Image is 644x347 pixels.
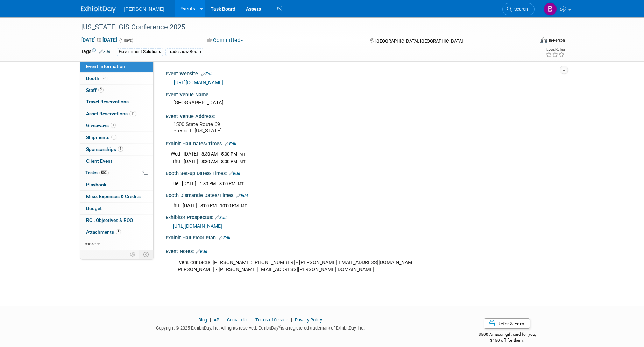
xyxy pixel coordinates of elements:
[289,317,294,323] span: |
[86,135,116,140] span: Shipments
[174,80,223,85] a: [URL][DOMAIN_NAME]
[86,146,123,152] span: Sponsorships
[80,226,153,238] a: Attachments5
[165,68,564,78] div: Event Website:
[198,317,207,323] a: Blog
[81,48,111,56] td: Tags
[200,203,239,208] span: 8:00 PM - 10:00 PM
[81,37,118,43] span: [DATE] [DATE]
[98,87,104,93] span: 2
[546,48,565,51] div: Event Rating
[184,150,198,158] td: [DATE]
[171,158,184,165] td: Thu.
[171,180,182,187] td: Tue.
[86,111,136,116] span: Asset Reservations
[80,73,153,84] a: Booth
[96,37,102,43] span: to
[119,38,133,43] span: (4 days)
[225,142,236,146] a: Edit
[86,99,129,104] span: Travel Reservations
[238,182,244,186] span: MT
[86,158,112,164] span: Client Event
[375,38,463,44] span: [GEOGRAPHIC_DATA], [GEOGRAPHIC_DATA]
[129,111,136,116] span: 11
[86,123,116,128] span: Giveaways
[99,49,111,54] a: Edit
[80,132,153,143] a: Shipments1
[451,327,564,343] div: $500 Amazon gift card for you,
[80,167,153,179] a: Tasks50%
[278,325,281,328] sup: ®
[250,317,254,323] span: |
[86,75,107,81] span: Booth
[255,317,288,323] a: Terms of Service
[171,202,183,209] td: Thu.
[173,121,324,134] pre: 1500 State Route 69 Prescott [US_STATE]
[165,138,564,147] div: Exhibit Hall Dates/Times:
[484,318,530,329] a: Refer & Earn
[80,61,153,72] a: Event Information
[201,159,237,164] span: 8:30 AM - 8:00 PM
[116,229,121,234] span: 5
[165,168,564,177] div: Booth Set-up Dates/Times:
[219,236,231,240] a: Edit
[295,317,322,323] a: Privacy Policy
[111,123,116,128] span: 1
[80,238,153,250] a: more
[204,37,246,44] button: Committed
[117,48,163,56] div: Government Solutions
[80,144,153,155] a: Sponsorships1
[183,202,197,209] td: [DATE]
[171,97,558,108] div: [GEOGRAPHIC_DATA]
[451,338,564,344] div: $150 off for them.
[80,96,153,108] a: Travel Reservations
[81,323,440,331] div: Copyright © 2025 ExhibitDay, Inc. All rights reserved. ExhibitDay is a registered trademark of Ex...
[80,85,153,96] a: Staff2
[208,317,213,323] span: |
[86,229,121,235] span: Attachments
[240,160,246,164] span: MT
[201,151,237,157] span: 8:30 AM - 5:00 PM
[86,194,141,199] span: Misc. Expenses & Credits
[215,215,227,220] a: Edit
[229,171,240,176] a: Edit
[165,212,564,221] div: Exhibitor Prospectus:
[201,72,213,77] a: Edit
[80,215,153,226] a: ROI, Objectives & ROO
[544,2,557,16] img: Buse Onen
[240,152,246,157] span: MT
[241,204,247,208] span: MT
[118,146,123,152] span: 1
[86,87,104,93] span: Staff
[196,249,207,254] a: Edit
[85,241,96,246] span: more
[79,21,524,34] div: [US_STATE] GIS Conference 2025
[214,317,220,323] a: API
[80,191,153,202] a: Misc. Expenses & Credits
[165,89,564,98] div: Event Venue Name:
[139,250,153,259] td: Toggle Event Tabs
[184,158,198,165] td: [DATE]
[171,150,184,158] td: Wed.
[80,179,153,190] a: Playbook
[165,111,564,120] div: Event Venue Address:
[171,256,487,277] div: Event contacts: [PERSON_NAME]: [PHONE_NUMBER] - [PERSON_NAME][EMAIL_ADDRESS][DOMAIN_NAME] [PERSON...
[127,250,139,259] td: Personalize Event Tab Strip
[165,232,564,241] div: Exhibit Hall Floor Plan:
[111,135,116,140] span: 1
[102,76,106,80] i: Booth reservation complete
[200,181,235,186] span: 1:30 PM - 3:00 PM
[493,36,565,47] div: Event Format
[549,38,565,43] div: In-Person
[165,190,564,199] div: Booth Dismantle Dates/Times:
[182,180,196,187] td: [DATE]
[221,317,226,323] span: |
[227,317,249,323] a: Contact Us
[86,64,125,69] span: Event Information
[540,37,547,43] img: Format-Inperson.png
[173,223,222,229] a: [URL][DOMAIN_NAME]
[512,7,528,12] span: Search
[80,203,153,214] a: Budget
[86,205,102,211] span: Budget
